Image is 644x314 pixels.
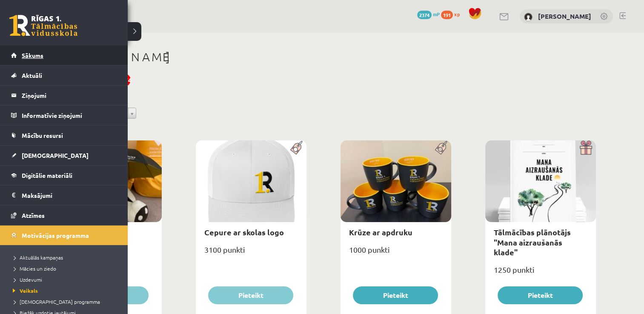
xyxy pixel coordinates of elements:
button: Pieteikt [353,286,438,304]
a: [DEMOGRAPHIC_DATA] programma [11,298,119,305]
a: Informatīvie ziņojumi [11,106,117,125]
legend: Ziņojumi [22,86,117,105]
div: 1250 punkti [485,263,596,284]
div: 1000 punkti [341,243,451,264]
span: 2374 [417,11,432,19]
span: [DEMOGRAPHIC_DATA] programma [11,298,100,305]
a: [DEMOGRAPHIC_DATA] [11,146,117,165]
div: 2374 [118,74,131,86]
button: Pieteikt [498,286,583,304]
legend: Maksājumi [22,186,117,205]
img: Populāra prece [432,140,451,155]
span: 191 [441,11,453,19]
span: mP [433,11,440,17]
div: 3100 punkti [196,243,306,264]
span: Atzīmes [22,211,45,219]
a: Mācies un ziedo [11,265,119,272]
span: Sākums [22,51,43,59]
a: Aktuāli [11,66,117,85]
a: 191 xp [441,11,464,17]
a: Veikals [11,287,119,294]
a: Cepure ar skolas logo [204,227,284,237]
h1: [PERSON_NAME] [51,50,596,64]
span: Veikals [11,287,38,294]
span: Digitālie materiāli [22,171,72,179]
legend: Informatīvie ziņojumi [22,106,117,125]
button: Pieteikt [208,286,293,304]
span: Mācies un ziedo [11,265,56,272]
a: Motivācijas programma [11,226,117,245]
a: Rīgas 1. Tālmācības vidusskola [9,15,77,36]
span: Aktuālās kampaņas [11,254,63,261]
a: Digitālie materiāli [11,166,117,185]
a: Krūze ar apdruku [349,227,412,237]
a: Aktuālās kampaņas [11,254,119,261]
a: Sākums [11,46,117,65]
img: Linda Zemīte [524,13,532,21]
a: Maksājumi [11,186,117,205]
a: Mācību resursi [11,126,117,145]
span: Motivācijas programma [22,231,89,239]
a: Ziņojumi [11,86,117,105]
a: Tālmācības plānotājs "Mana aizraušanās klade" [494,227,571,257]
a: Uzdevumi [11,276,119,283]
span: Uzdevumi [11,276,42,283]
a: 2374 mP [417,11,440,17]
a: [PERSON_NAME] [538,12,591,20]
span: Aktuāli [22,71,42,79]
a: Atzīmes [11,206,117,225]
img: Dāvana ar pārsteigumu [577,140,596,155]
span: [DEMOGRAPHIC_DATA] [22,151,89,159]
span: Mācību resursi [22,131,63,139]
img: Populāra prece [287,140,306,155]
span: xp [454,11,460,17]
